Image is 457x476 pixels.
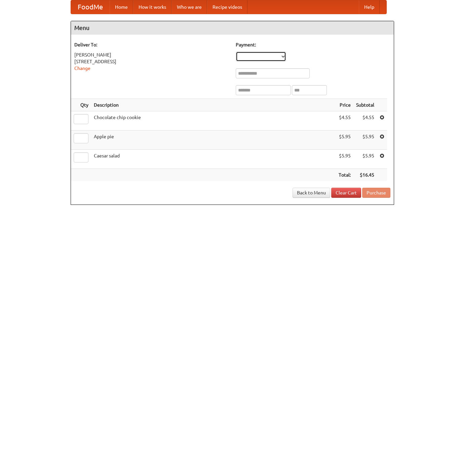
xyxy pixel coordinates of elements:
th: Price [336,99,353,111]
a: Change [74,66,90,71]
th: Subtotal [353,99,377,111]
h4: Menu [71,21,394,35]
th: $16.45 [353,169,377,181]
th: Qty [71,99,91,111]
td: $5.95 [336,150,353,169]
a: FoodMe [71,0,110,14]
td: $5.95 [353,150,377,169]
a: Help [359,0,380,14]
a: Recipe videos [207,0,247,14]
td: Apple pie [91,131,336,150]
td: $4.55 [353,111,377,131]
td: $5.95 [353,131,377,150]
a: Home [110,0,133,14]
div: [STREET_ADDRESS] [74,58,229,65]
th: Total: [336,169,353,181]
td: $4.55 [336,111,353,131]
h5: Payment: [236,41,390,48]
a: Who we are [172,0,207,14]
a: Clear Cart [331,188,361,198]
a: Back to Menu [293,188,330,198]
td: $5.95 [336,131,353,150]
a: How it works [133,0,172,14]
td: Chocolate chip cookie [91,111,336,131]
div: [PERSON_NAME] [74,51,229,58]
h5: Deliver To: [74,41,229,48]
button: Purchase [362,188,390,198]
td: Caesar salad [91,150,336,169]
th: Description [91,99,336,111]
